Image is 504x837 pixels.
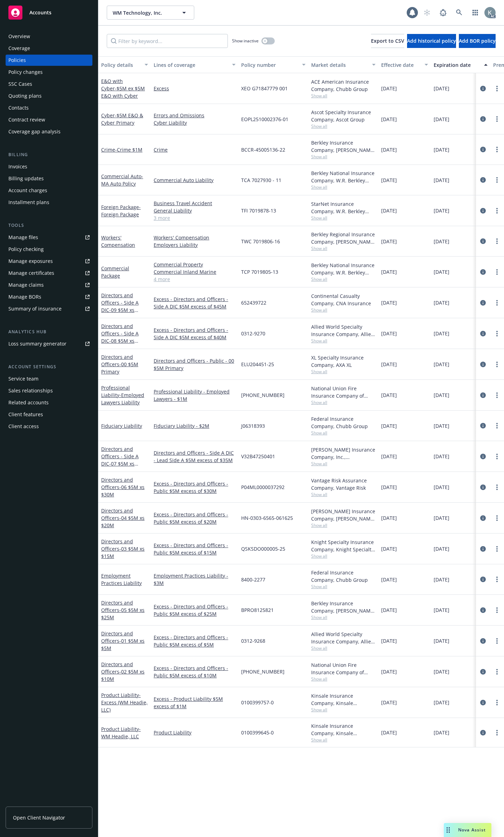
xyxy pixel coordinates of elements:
[241,146,285,153] span: BCCR-45005136-22
[154,542,236,556] a: Excess - Directors and Officers - Public $5M excess of $15M
[154,634,236,648] a: Excess - Directors and Officers - Public $5M excess of $5M
[6,114,92,125] a: Contract review
[493,668,501,676] a: more
[479,545,487,553] a: circleInformation
[479,698,487,707] a: circleInformation
[311,399,376,405] span: Show all
[311,231,376,245] div: Berkley Regional Insurance Company, [PERSON_NAME] Corporation
[101,630,145,651] a: Directors and Officers
[154,326,236,341] a: Excess - Directors and Officers - Side A DIC $5M excess of $40M
[154,422,236,430] a: Fiduciary Liability - $2M
[434,85,449,92] span: [DATE]
[154,603,236,618] a: Excess - Directors and Officers - Public $5M excess of $25M
[479,483,487,491] a: circleInformation
[101,692,148,713] a: Product Liability
[6,385,92,396] a: Sales relationships
[6,244,92,255] a: Policy checking
[479,207,487,215] a: circleInformation
[311,491,376,497] span: Show all
[101,692,148,713] span: - Excess (WM Headie, LLC)
[241,238,280,245] span: TWC 7019806-16
[493,421,501,430] a: more
[6,397,92,408] a: Related accounts
[8,78,32,90] div: SSC Cases
[6,279,92,291] a: Manage claims
[479,668,487,676] a: circleInformation
[241,299,266,306] span: 652439722
[113,9,173,16] span: WM Technology, Inc.
[311,184,376,190] span: Show all
[241,207,276,214] span: TFI 7019878-13
[241,545,285,552] span: QSKSDO000005-25
[101,637,145,651] span: - 01 $5M xs $5M
[6,197,92,208] a: Installment plans
[493,207,501,215] a: more
[8,173,44,184] div: Billing updates
[238,56,308,73] button: Policy number
[8,338,66,349] div: Loss summary generator
[434,330,449,337] span: [DATE]
[493,329,501,338] a: more
[493,452,501,461] a: more
[381,61,420,69] div: Effective date
[479,115,487,123] a: circleInformation
[468,6,482,20] a: Switch app
[232,38,259,44] span: Show inactive
[479,237,487,245] a: circleInformation
[311,569,376,584] div: Federal Insurance Company, Chubb Group
[8,373,38,384] div: Service team
[434,361,449,368] span: [DATE]
[381,146,397,153] span: [DATE]
[311,645,376,651] span: Show all
[479,575,487,584] a: circleInformation
[311,369,376,375] span: Show all
[115,146,142,153] span: - Crime $1M
[434,422,449,430] span: [DATE]
[434,61,480,69] div: Expiration date
[6,126,92,137] a: Coverage gap analysis
[311,169,376,184] div: Berkley National Insurance Company, W.R. Berkley Corporation
[371,37,404,44] span: Export to CSV
[8,397,49,408] div: Related accounts
[154,357,236,372] a: Directors and Officers - Public - 00 $5M Primary
[479,176,487,184] a: circleInformation
[6,185,92,196] a: Account charges
[381,606,397,614] span: [DATE]
[6,421,92,432] a: Client access
[107,6,194,20] button: WM Technology, Inc.
[101,668,145,682] span: - 02 $5M xs $10M
[8,197,49,208] div: Installment plans
[154,241,236,249] a: Employers Liability
[381,637,397,644] span: [DATE]
[493,637,501,645] a: more
[493,268,501,276] a: more
[101,112,143,126] span: - $5M E&O & Cyber Primary
[493,698,501,707] a: more
[8,102,29,113] div: Contacts
[381,422,397,430] span: [DATE]
[6,373,92,384] a: Service team
[459,37,496,44] span: Add BOR policy
[479,637,487,645] a: circleInformation
[8,185,47,196] div: Account charges
[434,453,449,460] span: [DATE]
[101,61,140,69] div: Policy details
[6,328,92,335] div: Analytics hub
[311,338,376,344] span: Show all
[101,354,138,375] a: Directors and Officers
[311,477,376,491] div: Vantage Risk Assurance Company, Vantage Risk
[101,204,141,218] a: Foreign Package
[8,90,42,102] div: Quoting plans
[6,256,92,267] a: Manage exposures
[381,85,397,92] span: [DATE]
[311,292,376,307] div: Continental Casualty Company, CNA Insurance
[101,484,145,498] span: - 06 $5M xs $30M
[444,823,453,837] div: Drag to move
[381,483,397,491] span: [DATE]
[101,112,143,126] a: Cyber
[493,606,501,614] a: more
[6,102,92,113] a: Contacts
[154,207,236,214] a: General Liability
[311,323,376,338] div: Allied World Specialty Insurance Company, Allied World Assurance Company (AWAC)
